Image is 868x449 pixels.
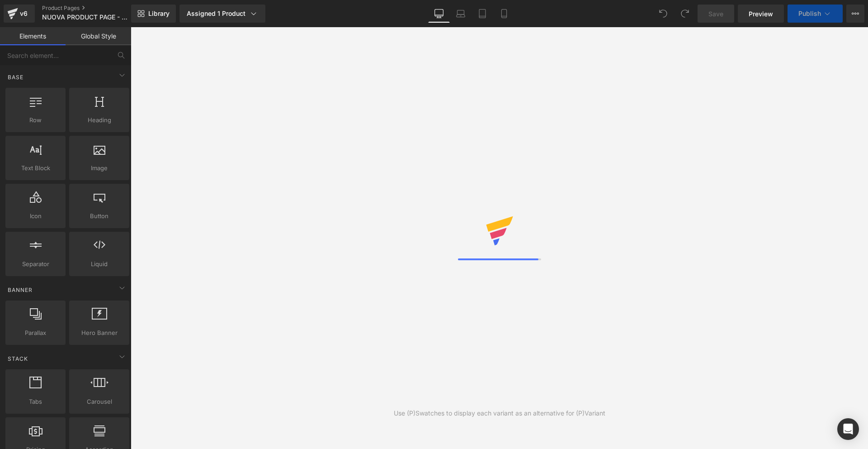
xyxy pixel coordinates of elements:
span: Icon [8,211,63,221]
button: Undo [654,5,672,23]
a: Desktop [428,5,450,23]
span: NUOVA PRODUCT PAGE - Gelly Strisce Gel UV [42,14,129,21]
a: v6 [4,5,35,23]
a: Product Pages [42,5,146,12]
span: Liquid [72,259,127,269]
div: Use (P)Swatches to display each variant as an alternative for (P)Variant [394,408,605,418]
span: Base [7,73,24,81]
span: Save [708,9,723,19]
span: Separator [8,259,63,269]
span: Heading [72,115,127,125]
button: More [846,5,864,23]
span: Hero Banner [72,328,127,338]
span: Tabs [8,397,63,406]
div: Assigned 1 Product [187,9,258,18]
div: Open Intercom Messenger [837,418,859,440]
span: Stack [7,354,29,363]
span: Text Block [8,163,63,173]
span: Button [72,211,127,221]
a: Laptop [450,5,472,23]
span: Parallax [8,328,63,338]
span: Row [8,115,63,125]
a: Preview [738,5,784,23]
span: Image [72,163,127,173]
a: Global Style [66,27,131,45]
span: Banner [7,286,33,294]
span: Library [148,10,170,18]
button: Publish [788,5,843,23]
a: New Library [131,5,176,23]
span: Preview [749,9,773,19]
div: v6 [18,8,29,19]
span: Publish [798,10,821,17]
span: Carousel [72,397,127,406]
a: Tablet [472,5,493,23]
a: Mobile [493,5,515,23]
button: Redo [676,5,694,23]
